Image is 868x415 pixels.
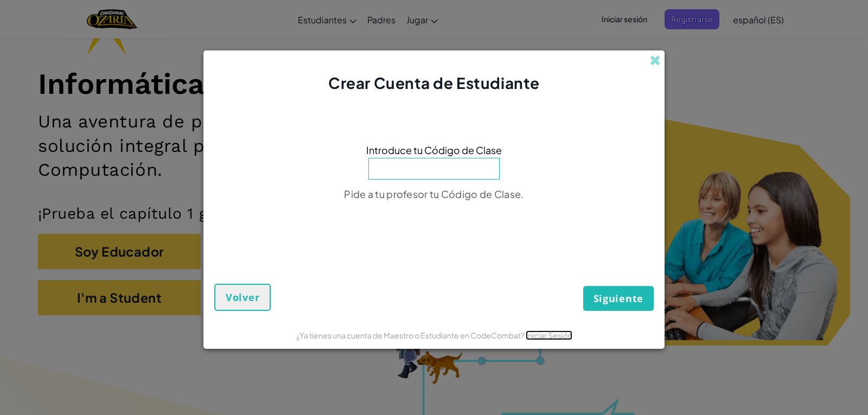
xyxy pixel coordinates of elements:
a: Iniciar Sesión [526,330,572,340]
span: Introduce tu Código de Clase [366,142,502,158]
span: Siguiente [593,292,643,305]
span: ¿Ya tienes una cuenta de Maestro o Estudiante en CodeCombat? [296,330,526,340]
button: Volver [214,284,271,311]
button: Siguiente [583,286,654,311]
span: Crear Cuenta de Estudiante [328,73,540,92]
span: Volver [226,291,259,304]
span: Pide a tu profesor tu Código de Clase. [344,188,524,200]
